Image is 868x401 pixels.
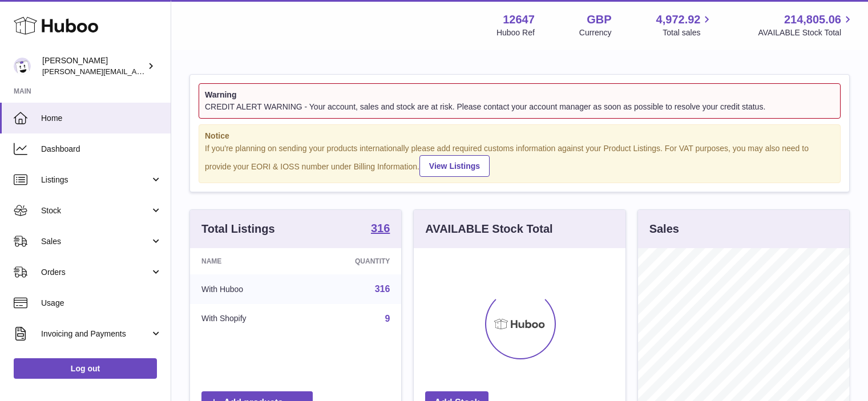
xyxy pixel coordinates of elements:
[758,27,854,38] span: AVAILABLE Stock Total
[41,175,150,185] span: Listings
[41,113,162,124] span: Home
[41,144,162,155] span: Dashboard
[419,155,490,177] a: View Listings
[304,248,402,274] th: Quantity
[190,274,304,304] td: With Huboo
[14,58,31,75] img: peter@pinter.co.uk
[201,221,275,237] h3: Total Listings
[205,131,834,141] strong: Notice
[205,143,834,177] div: If you're planning on sending your products internationally please add required customs informati...
[656,12,714,38] a: 4,972.92 Total sales
[385,314,390,323] a: 9
[42,55,145,77] div: [PERSON_NAME]
[496,27,535,38] div: Huboo Ref
[656,12,701,27] span: 4,972.92
[205,102,834,112] div: CREDIT ALERT WARNING - Your account, sales and stock are at risk. Please contact your account man...
[14,358,157,379] a: Log out
[663,27,713,38] span: Total sales
[41,329,150,339] span: Invoicing and Payments
[41,298,162,309] span: Usage
[205,90,834,100] strong: Warning
[503,12,535,27] strong: 12647
[371,222,390,236] a: 316
[375,284,390,294] a: 316
[190,304,304,334] td: With Shopify
[42,67,290,76] span: [PERSON_NAME][EMAIL_ADDRESS][PERSON_NAME][DOMAIN_NAME]
[587,12,611,27] strong: GBP
[41,236,150,247] span: Sales
[41,205,150,216] span: Stock
[371,222,390,234] strong: 316
[758,12,854,38] a: 214,805.06 AVAILABLE Stock Total
[784,12,841,27] span: 214,805.06
[41,267,150,278] span: Orders
[649,221,679,237] h3: Sales
[190,248,304,274] th: Name
[579,27,612,38] div: Currency
[425,221,552,237] h3: AVAILABLE Stock Total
